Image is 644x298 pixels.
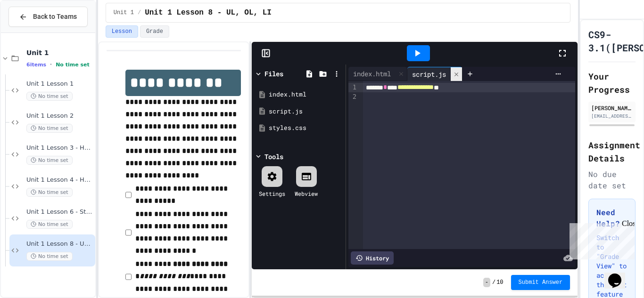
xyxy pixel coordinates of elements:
[264,69,283,79] div: Files
[496,279,503,286] span: 10
[26,188,73,197] span: No time set
[604,260,635,289] iframe: chat widget
[351,251,394,265] div: History
[26,92,73,101] span: No time set
[492,279,495,286] span: /
[26,48,93,57] span: Unit 1
[269,123,342,133] div: styles.css
[591,113,633,120] div: [EMAIL_ADDRESS][DOMAIN_NAME]
[26,62,46,68] span: 6 items
[26,176,93,184] span: Unit 1 Lesson 4 - Headlines Lab
[269,107,342,116] div: script.js
[511,275,570,290] button: Submit Answer
[50,61,52,68] span: •
[140,25,169,38] button: Grade
[269,90,342,99] div: index.html
[348,69,396,79] div: index.html
[114,9,134,16] span: Unit 1
[519,279,563,286] span: Submit Answer
[483,278,490,287] span: -
[588,138,636,165] h2: Assignment Details
[348,92,358,102] div: 2
[26,80,93,88] span: Unit 1 Lesson 1
[4,4,65,60] div: Chat with us now!Close
[407,67,462,81] div: script.js
[106,25,138,38] button: Lesson
[264,152,283,161] div: Tools
[8,7,88,27] button: Back to Teams
[26,220,73,229] span: No time set
[145,7,272,18] span: Unit 1 Lesson 8 - UL, OL, LI
[566,219,635,259] iframe: chat widget
[33,12,77,22] span: Back to Teams
[407,69,451,79] div: script.js
[26,208,93,216] span: Unit 1 Lesson 6 - Stations 1
[26,252,73,261] span: No time set
[138,9,141,16] span: /
[26,240,93,248] span: Unit 1 Lesson 8 - UL, OL, LI
[348,67,407,81] div: index.html
[295,189,318,198] div: Webview
[588,169,636,191] div: No due date set
[26,144,93,152] span: Unit 1 Lesson 3 - Heading and paragraph tags
[56,62,90,68] span: No time set
[259,189,285,198] div: Settings
[26,124,73,133] span: No time set
[588,70,636,96] h2: Your Progress
[596,207,627,229] h3: Need Help?
[26,112,93,120] span: Unit 1 Lesson 2
[591,104,633,112] div: [PERSON_NAME]
[26,156,73,165] span: No time set
[348,83,358,92] div: 1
